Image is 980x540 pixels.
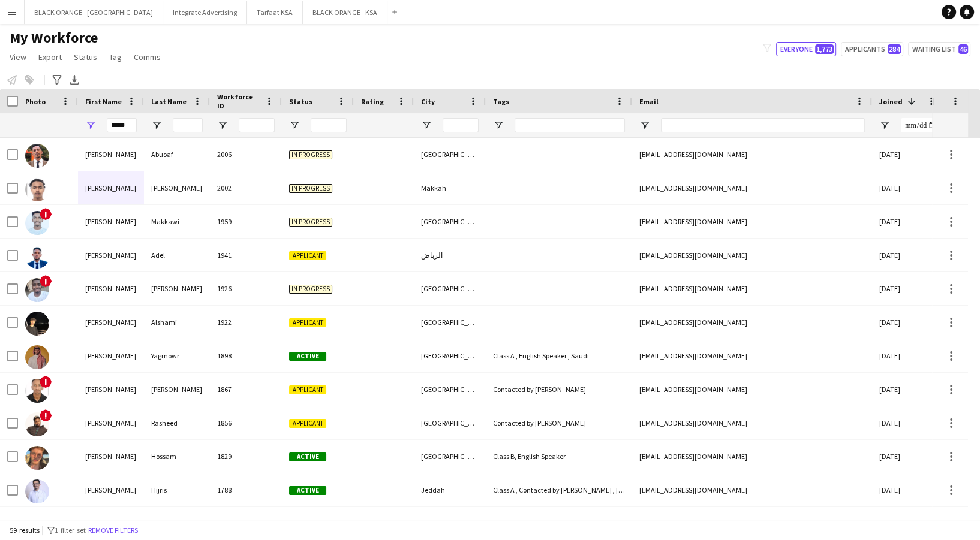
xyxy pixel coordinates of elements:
div: [GEOGRAPHIC_DATA] [414,440,486,473]
img: Ahmed Hossam [25,446,49,470]
img: Ahmed Osman [25,379,49,403]
div: Adel [144,239,210,271]
span: 1,773 [815,44,834,54]
div: [EMAIL_ADDRESS][DOMAIN_NAME] [632,339,872,372]
div: [PERSON_NAME] [78,239,144,271]
input: City Filter Input [443,118,479,132]
div: [EMAIL_ADDRESS][DOMAIN_NAME] [632,473,872,506]
span: In progress [289,218,332,227]
div: [PERSON_NAME] [78,205,144,238]
div: 2002 [210,171,282,204]
img: Ahmed Ahmed [25,177,49,201]
div: Class A , English Speaker , Saudi [486,339,632,372]
div: [PERSON_NAME] [78,306,144,339]
div: [DATE] [872,138,944,171]
div: [PERSON_NAME] [78,138,144,171]
div: [DATE] [872,306,944,339]
span: In progress [289,285,332,294]
div: [EMAIL_ADDRESS][DOMAIN_NAME] [632,373,872,406]
div: [PERSON_NAME] [78,171,144,204]
div: Yagmowr [144,339,210,372]
div: Abuoaf [144,138,210,171]
span: Email [639,97,659,106]
div: [EMAIL_ADDRESS][DOMAIN_NAME] [632,306,872,339]
div: [DATE] [872,406,944,439]
div: [PERSON_NAME] [78,272,144,305]
button: Open Filter Menu [217,120,228,131]
span: Applicant [289,385,326,394]
button: Tarfaat KSA [247,1,303,24]
div: 2006 [210,138,282,171]
span: ! [40,208,52,220]
div: Hossam [144,440,210,473]
span: 1 filter set [55,526,86,535]
app-action-btn: Advanced filters [50,73,64,87]
div: 1922 [210,306,282,339]
div: [DATE] [872,440,944,473]
div: [EMAIL_ADDRESS][DOMAIN_NAME] [632,205,872,238]
button: BLACK ORANGE - [GEOGRAPHIC_DATA] [25,1,163,24]
span: Last Name [151,97,187,106]
div: 1788 [210,473,282,506]
div: [GEOGRAPHIC_DATA] [414,339,486,372]
div: 1829 [210,440,282,473]
span: 284 [888,44,901,54]
span: Joined [879,97,903,106]
button: Everyone1,773 [776,42,836,56]
div: [GEOGRAPHIC_DATA] [414,138,486,171]
img: Ahmed Alshami [25,312,49,336]
div: Rasheed [144,406,210,439]
div: [DATE] [872,373,944,406]
span: City [421,97,435,106]
div: [PERSON_NAME] [78,406,144,439]
div: 1941 [210,239,282,271]
button: Open Filter Menu [879,120,890,131]
div: Hijris [144,473,210,506]
div: [DATE] [872,339,944,372]
div: [EMAIL_ADDRESS][DOMAIN_NAME] [632,239,872,271]
div: [DATE] [872,205,944,238]
a: Status [69,49,102,65]
a: View [5,49,31,65]
div: [PERSON_NAME] [78,373,144,406]
span: Comms [134,52,161,62]
span: Applicant [289,419,326,428]
button: Integrate Advertising [163,1,247,24]
div: [PERSON_NAME] [78,440,144,473]
app-action-btn: Export XLSX [67,73,82,87]
div: [GEOGRAPHIC_DATA] [414,205,486,238]
button: Open Filter Menu [151,120,162,131]
div: [GEOGRAPHIC_DATA] [414,272,486,305]
input: Last Name Filter Input [173,118,203,132]
span: First Name [85,97,122,106]
input: Workforce ID Filter Input [239,118,275,132]
input: Joined Filter Input [901,118,937,132]
span: Active [289,452,326,461]
div: Class A , Contacted by [PERSON_NAME] , [DEMOGRAPHIC_DATA] Speaker , [PERSON_NAME] , [PERSON_NAME]... [486,473,632,506]
span: Active [289,352,326,361]
div: Contacted by [PERSON_NAME] [486,406,632,439]
button: Open Filter Menu [421,120,432,131]
span: In progress [289,184,332,193]
div: [GEOGRAPHIC_DATA] [414,373,486,406]
button: Remove filters [86,524,140,537]
div: 1856 [210,406,282,439]
span: Status [74,52,97,62]
div: 1867 [210,373,282,406]
div: [GEOGRAPHIC_DATA] [414,406,486,439]
div: Makkah [414,171,486,204]
button: Open Filter Menu [493,120,504,131]
div: [PERSON_NAME] [144,272,210,305]
span: Status [289,97,312,106]
div: 1926 [210,272,282,305]
input: Status Filter Input [311,118,347,132]
span: Tags [493,97,509,106]
span: Applicant [289,251,326,260]
div: Alshami [144,306,210,339]
button: Open Filter Menu [289,120,300,131]
img: Ahmed Abdelrahim [25,278,49,302]
span: In progress [289,150,332,159]
a: Comms [129,49,166,65]
div: [PERSON_NAME] [78,339,144,372]
span: Active [289,486,326,495]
